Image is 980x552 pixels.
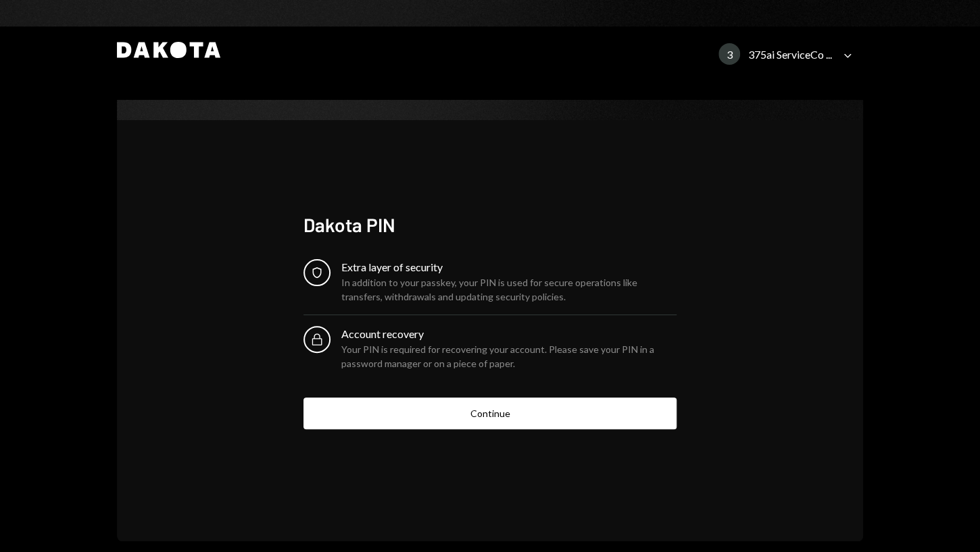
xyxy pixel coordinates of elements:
div: In addition to your passkey, your PIN is used for secure operations like transfers, withdrawals a... [341,275,677,304]
div: 375ai ServiceCo ... [748,48,832,61]
div: Dakota PIN [303,212,677,238]
div: 3 [718,43,740,65]
div: Account recovery [341,326,677,342]
div: Extra layer of security [341,259,677,275]
div: Your PIN is required for recovering your account. Please save your PIN in a password manager or o... [341,342,677,370]
button: Continue [303,397,677,429]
